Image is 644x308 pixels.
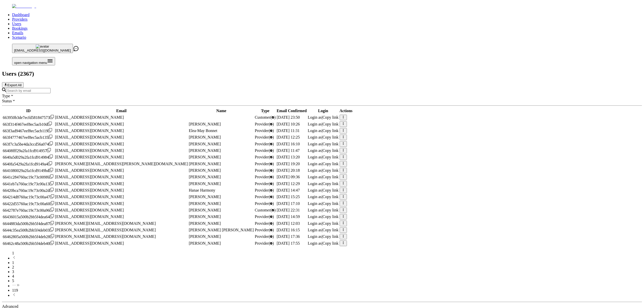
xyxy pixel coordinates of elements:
[255,108,276,113] th: Type
[308,182,338,186] div: |
[308,201,338,206] div: |
[323,208,339,212] span: Copy link
[323,188,339,192] span: Copy link
[55,128,124,133] span: [EMAIL_ADDRESS][DOMAIN_NAME]
[189,175,221,179] span: [PERSON_NAME]
[189,214,221,219] span: [PERSON_NAME]
[255,182,274,186] span: validated
[14,61,47,65] span: open navigation menu
[3,234,54,239] div: Click to copy
[255,148,274,153] span: validated
[255,195,274,199] span: validated
[2,70,642,77] h2: Users ( 2367 )
[308,142,338,146] div: |
[3,194,54,199] div: Click to copy
[277,162,300,166] span: [DATE] 19:20
[3,228,54,233] div: Click to copy
[277,228,300,232] span: [DATE] 16:15
[277,148,300,153] span: [DATE] 11:47
[55,148,124,153] span: [EMAIL_ADDRESS][DOMAIN_NAME]
[277,122,300,126] span: [DATE] 10:26
[277,221,300,226] span: [DATE] 12:03
[308,168,338,173] div: |
[255,201,274,206] span: validated
[323,175,339,179] span: Copy link
[277,182,300,186] span: [DATE] 12:29
[55,122,124,126] span: [EMAIL_ADDRESS][DOMAIN_NAME]
[189,188,215,192] span: Hanae Harmony
[55,168,124,172] span: [EMAIL_ADDRESS][DOMAIN_NAME]
[55,195,124,199] span: [EMAIL_ADDRESS][DOMAIN_NAME]
[308,228,322,232] span: Login as
[255,122,274,126] span: validated
[3,241,54,246] div: Click to copy
[3,108,54,113] th: ID
[189,142,221,146] span: [PERSON_NAME]
[55,234,156,239] span: [PERSON_NAME][EMAIL_ADDRESS][DOMAIN_NAME]
[308,195,322,199] span: Login as
[323,135,339,139] span: Copy link
[308,135,322,139] span: Login as
[3,174,54,180] div: Click to copy
[12,31,23,35] a: Emails
[55,155,124,159] span: [EMAIL_ADDRESS][DOMAIN_NAME]
[55,182,124,186] span: [EMAIL_ADDRESS][DOMAIN_NAME]
[323,214,339,219] span: Copy link
[323,182,339,186] span: Copy link
[277,155,300,159] span: [DATE] 13:20
[189,135,221,139] span: [PERSON_NAME]
[189,182,221,186] span: [PERSON_NAME]
[2,93,642,98] div: Type
[3,168,54,173] div: Click to copy
[308,241,338,246] div: |
[277,128,300,133] span: [DATE] 11:31
[3,221,54,226] div: Click to copy
[12,283,642,288] li: dots element
[323,162,339,166] span: Copy link
[308,188,338,193] div: |
[323,241,339,245] span: Copy link
[3,208,54,213] div: Click to copy
[308,228,338,232] div: |
[12,293,642,298] li: next page button
[277,234,300,239] span: [DATE] 17:36
[12,22,21,26] a: Users
[323,201,339,206] span: Copy link
[189,168,221,172] span: [PERSON_NAME]
[55,228,156,232] span: [PERSON_NAME][EMAIL_ADDRESS][DOMAIN_NAME]
[12,255,642,260] li: previous page button
[323,155,339,159] span: Copy link
[12,57,55,65] button: Open menu
[277,201,300,206] span: [DATE] 17:10
[3,201,54,206] div: Click to copy
[189,162,221,166] span: [PERSON_NAME]
[12,279,642,283] li: pagination item 5
[308,214,322,219] span: Login as
[323,234,339,239] span: Copy link
[3,115,54,120] div: Click to copy
[308,175,338,179] div: |
[277,241,300,245] span: [DATE] 17:55
[323,195,339,199] span: Copy link
[308,221,322,226] span: Login as
[307,108,339,113] th: Login
[308,128,322,133] span: Login as
[255,241,274,245] span: validated
[3,181,54,186] div: Click to copy
[323,221,339,226] span: Copy link
[308,175,322,179] span: Login as
[277,168,300,172] span: [DATE] 20:18
[308,142,322,146] span: Login as
[55,214,124,219] span: [EMAIL_ADDRESS][DOMAIN_NAME]
[12,35,26,39] a: Scenario
[308,148,338,153] div: |
[255,135,274,139] span: validated
[12,270,642,274] li: pagination item 3
[308,188,322,192] span: Login as
[12,13,29,17] a: Dashboard
[255,228,274,232] span: validated
[323,228,339,232] span: Copy link
[308,162,322,166] span: Login as
[255,208,276,212] span: validated
[255,155,274,159] span: validated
